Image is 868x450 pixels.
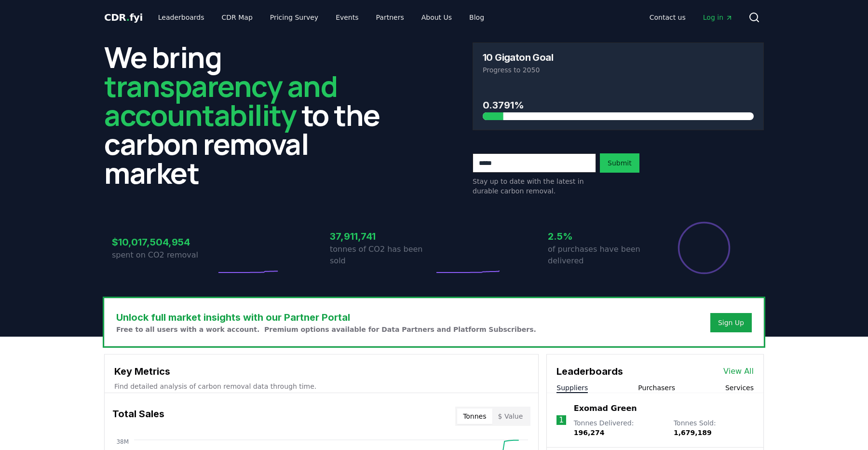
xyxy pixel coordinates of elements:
[104,66,337,135] span: transparency and accountability
[457,409,492,424] button: Tonnes
[718,318,744,327] a: Sign Up
[492,409,529,424] button: $ Value
[214,9,260,26] a: CDR Map
[126,12,130,23] span: .
[710,313,752,332] button: Sign Up
[104,42,395,187] h2: We bring to the carbon removal market
[473,177,596,196] p: Stay up to date with the latest in durable carbon removal.
[483,53,553,62] h3: 10 Gigaton Goal
[674,429,712,436] span: 1,679,189
[112,249,216,261] p: spent on CO2 removal
[328,9,366,26] a: Events
[703,13,733,22] span: Log in
[116,438,129,445] tspan: 38M
[725,383,754,393] button: Services
[559,414,564,426] p: 1
[150,9,212,26] a: Leaderboards
[104,12,143,23] span: CDR fyi
[114,382,529,391] p: Find detailed analysis of carbon removal data through time.
[414,9,460,26] a: About Us
[116,325,536,334] p: Free to all users with a work account. Premium options available for Data Partners and Platform S...
[483,65,754,75] p: Progress to 2050
[548,229,652,244] h3: 2.5%
[330,244,434,267] p: tonnes of CO2 has been sold
[600,153,639,173] button: Submit
[674,418,754,437] p: Tonnes Sold :
[574,429,605,436] span: 196,274
[461,9,492,26] a: Blog
[116,310,536,325] h3: Unlock full market insights with our Partner Portal
[677,221,731,275] div: Percentage of sales delivered
[642,9,693,26] a: Contact us
[483,98,754,112] h3: 0.3791%
[548,244,652,267] p: of purchases have been delivered
[150,9,492,26] nav: Main
[723,366,754,377] a: View All
[638,383,675,393] button: Purchasers
[368,9,412,26] a: Partners
[642,9,741,26] nav: Main
[574,418,664,437] p: Tonnes Delivered :
[695,9,741,26] a: Log in
[112,235,216,249] h3: $10,017,504,954
[112,407,164,426] h3: Total Sales
[330,229,434,244] h3: 37,911,741
[104,11,143,24] a: CDR.fyi
[262,9,326,26] a: Pricing Survey
[556,364,623,379] h3: Leaderboards
[574,403,637,414] a: Exomad Green
[556,383,588,393] button: Suppliers
[114,364,529,379] h3: Key Metrics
